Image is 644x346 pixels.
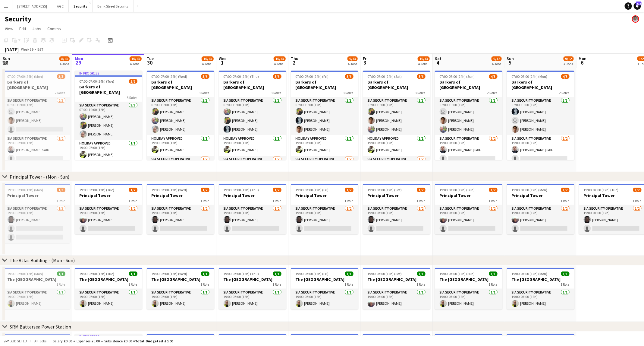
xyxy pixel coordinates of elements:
[345,198,353,203] span: 1 Role
[440,74,475,79] span: 07:00-07:00 (24h) (Sun)
[147,156,214,185] app-card-role: SIA Security Operative1/2
[415,90,426,95] span: 3 Roles
[19,26,26,31] span: Edit
[363,268,430,309] app-job-card: 19:00-07:00 (12h) (Sat)1/1The [GEOGRAPHIC_DATA]1 RoleSIA Security Operative1/119:00-07:00 (12h)[P...
[507,268,574,309] div: 19:00-07:00 (12h) (Mon)1/1The [GEOGRAPHIC_DATA]1 RoleSIA Security Operative1/119:00-07:00 (12h)[P...
[3,338,28,344] button: Budgeted
[10,324,71,330] div: SRM Battersea Power Station
[492,56,502,61] span: 9/12
[75,193,142,198] h3: Principal Tower
[506,59,514,66] span: 5
[291,156,358,185] app-card-role: SIA Security Operative1/2
[435,71,502,160] app-job-card: 07:00-07:00 (24h) (Sun)4/5Barkers of [GEOGRAPHIC_DATA]2 RolesSIA Security Operative3/307:00-19:00...
[435,97,502,135] app-card-role: SIA Security Operative3/307:00-19:00 (12h) [PERSON_NAME][PERSON_NAME][PERSON_NAME]
[274,56,286,61] span: 10/13
[3,135,70,164] app-card-role: SIA Security Operative1/219:00-07:00 (12h)[PERSON_NAME] SAID
[57,198,65,203] span: 1 Role
[3,268,70,309] app-job-card: 19:00-07:00 (12h) (Mon)1/1The [GEOGRAPHIC_DATA]1 RoleSIA Security Operative1/119:00-07:00 (12h)[P...
[417,271,426,276] span: 1/1
[363,205,430,234] app-card-role: SIA Security Operative1/219:00-07:00 (12h)[PERSON_NAME]
[564,56,574,61] span: 9/12
[74,59,83,66] span: 29
[418,62,429,66] div: 4 Jobs
[561,74,570,79] span: 4/5
[435,268,502,309] div: 19:00-07:00 (12h) (Sun)1/1The [GEOGRAPHIC_DATA]1 RoleSIA Security Operative1/119:00-07:00 (12h)[P...
[218,59,227,66] span: 1
[512,74,548,79] span: 07:00-07:00 (24h) (Mon)
[435,135,502,164] app-card-role: SIA Security Operative1/219:00-07:00 (12h)[PERSON_NAME] SAID
[345,282,353,287] span: 1 Role
[135,339,173,343] span: Total Budgeted £0.00
[17,25,29,33] a: Edit
[507,193,574,198] h3: Principal Tower
[3,193,70,198] h3: Principal Tower
[201,188,209,192] span: 1/2
[219,205,286,234] app-card-role: SIA Security Operative1/219:00-07:00 (12h)[PERSON_NAME]
[75,102,142,140] app-card-role: SIA Security Operative3/307:00-19:00 (12h)[PERSON_NAME][PERSON_NAME][PERSON_NAME]
[3,277,70,282] h3: The [GEOGRAPHIC_DATA]
[147,135,214,156] app-card-role: Holiday Approved1/119:00-07:00 (12h)[PERSON_NAME]
[57,282,65,287] span: 1 Role
[440,271,475,276] span: 19:00-07:00 (12h) (Sun)
[291,97,358,135] app-card-role: SIA Security Operative3/307:00-19:00 (12h)[PERSON_NAME][PERSON_NAME][PERSON_NAME]
[147,97,214,135] app-card-role: SIA Security Operative3/307:00-19:00 (12h)[PERSON_NAME][PERSON_NAME][PERSON_NAME]
[274,62,285,66] div: 4 Jobs
[75,184,142,234] app-job-card: 19:00-07:00 (12h) (Tue)1/2Principal Tower1 RoleSIA Security Operative1/219:00-07:00 (12h)[PERSON_...
[273,188,281,192] span: 1/2
[8,188,43,192] span: 19:00-07:00 (12h) (Mon)
[147,277,214,282] h3: The [GEOGRAPHIC_DATA]
[507,71,574,160] div: 07:00-07:00 (24h) (Mon)4/5Barkers of [GEOGRAPHIC_DATA]2 RolesSIA Security Operative3/307:00-19:00...
[417,188,426,192] span: 1/2
[435,56,441,61] span: Sat
[633,188,642,192] span: 1/2
[633,198,642,203] span: 1 Role
[492,62,501,66] div: 4 Jobs
[146,59,154,66] span: 30
[291,193,358,198] h3: Principal Tower
[273,282,281,287] span: 1 Role
[129,188,137,192] span: 1/2
[435,193,502,198] h3: Principal Tower
[561,271,570,276] span: 1/1
[201,74,209,79] span: 5/6
[12,0,52,12] button: [STREET_ADDRESS]
[219,268,286,309] app-job-card: 19:00-07:00 (12h) (Thu)1/1The [GEOGRAPHIC_DATA]1 RoleSIA Security Operative1/119:00-07:00 (12h)[P...
[3,205,70,243] app-card-role: SIA Security Operative1/319:00-07:00 (12h)[PERSON_NAME]
[363,56,368,61] span: Fri
[75,205,142,234] app-card-role: SIA Security Operative1/219:00-07:00 (12h)[PERSON_NAME]
[291,268,358,309] div: 19:00-07:00 (12h) (Fri)1/1The [GEOGRAPHIC_DATA]1 RoleSIA Security Operative1/119:00-07:00 (12h)[P...
[368,188,402,192] span: 19:00-07:00 (12h) (Sat)
[45,25,63,33] a: Comms
[224,271,259,276] span: 19:00-07:00 (12h) (Thu)
[57,74,65,79] span: 3/5
[219,71,286,160] app-job-card: 07:00-07:00 (24h) (Thu)5/6Barkers of [GEOGRAPHIC_DATA]3 RolesSIA Security Operative3/307:00-19:00...
[363,184,430,234] div: 19:00-07:00 (12h) (Sat)1/2Principal Tower1 RoleSIA Security Operative1/219:00-07:00 (12h)[PERSON_...
[147,289,214,309] app-card-role: SIA Security Operative1/119:00-07:00 (12h)[PERSON_NAME]
[201,198,209,203] span: 1 Role
[348,62,357,66] div: 4 Jobs
[219,184,286,234] app-job-card: 19:00-07:00 (12h) (Thu)1/2Principal Tower1 RoleSIA Security Operative1/219:00-07:00 (12h)[PERSON_...
[417,198,426,203] span: 1 Role
[10,174,69,180] div: Principal Tower - (Mon - Sun)
[147,71,214,160] app-job-card: 07:00-07:00 (24h) (Wed)5/6Barkers of [GEOGRAPHIC_DATA]3 RolesSIA Security Operative3/307:00-19:00...
[291,135,358,156] app-card-role: Holiday Approved1/119:00-07:00 (12h)[PERSON_NAME]
[3,79,70,90] h3: Barkers of [GEOGRAPHIC_DATA]
[343,90,353,95] span: 3 Roles
[435,184,502,234] app-job-card: 19:00-07:00 (12h) (Sun)1/2Principal Tower1 RoleSIA Security Operative1/219:00-07:00 (12h)[PERSON_...
[219,193,286,198] h3: Principal Tower
[52,0,69,12] button: AGC
[507,56,514,61] span: Sun
[129,271,137,276] span: 1/1
[224,74,259,79] span: 07:00-07:00 (24h) (Thu)
[3,184,70,243] app-job-card: 19:00-07:00 (12h) (Mon)1/3Principal Tower1 RoleSIA Security Operative1/319:00-07:00 (12h)[PERSON_...
[219,56,227,61] span: Wed
[147,184,214,234] app-job-card: 19:00-07:00 (12h) (Wed)1/2Principal Tower1 RoleSIA Security Operative1/219:00-07:00 (12h)[PERSON_...
[75,268,142,309] app-job-card: 19:00-07:00 (12h) (Tue)1/1The [GEOGRAPHIC_DATA]1 RoleSIA Security Operative1/119:00-07:00 (12h)[P...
